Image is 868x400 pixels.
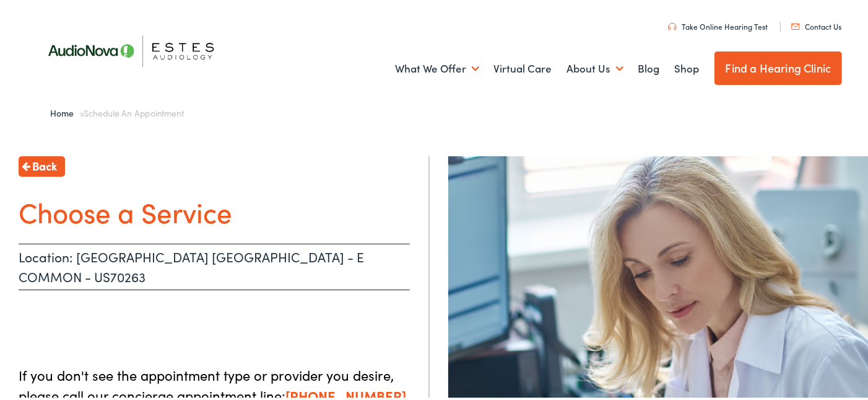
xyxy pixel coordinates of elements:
[638,44,660,90] a: Blog
[791,19,841,30] a: Contact Us
[791,22,800,28] img: utility icon
[51,105,80,117] a: Home
[19,242,410,288] p: Location: [GEOGRAPHIC_DATA] [GEOGRAPHIC_DATA] - E COMMON - US70263
[494,44,552,90] a: Virtual Care
[396,44,479,90] a: What We Offer
[19,154,65,175] a: Back
[84,105,183,117] span: Schedule an Appointment
[51,105,184,117] span: »
[668,19,768,30] a: Take Online Hearing Test
[567,44,623,90] a: About Us
[19,193,410,226] h1: Choose a Service
[714,50,843,83] a: Find a Hearing Clinic
[32,156,57,172] span: Back
[675,44,700,90] a: Shop
[668,21,677,29] img: utility icon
